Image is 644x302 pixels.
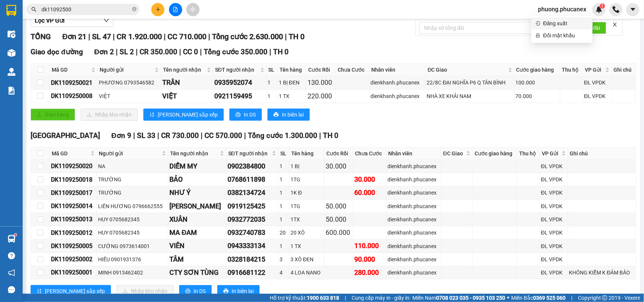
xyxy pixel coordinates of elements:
[307,77,334,88] div: 130.000
[226,200,279,213] td: 0919125425
[136,48,138,56] span: |
[355,267,385,278] div: 280.000
[585,66,604,74] span: VP Gửi
[355,187,385,198] div: 60.000
[149,112,155,118] span: sort-ascending
[533,295,566,301] strong: 0369 525 060
[51,254,95,264] div: DK1109250002
[99,78,160,87] div: PHƯƠNG 0793546582
[540,253,568,266] td: ĐL VPDK
[50,213,97,226] td: DK1109250013
[370,64,426,76] th: Nhân viên
[98,242,167,250] div: CƯỜNG 0973614001
[8,269,15,276] span: notification
[290,215,323,224] div: 1TX
[279,78,305,87] div: 1 BỊ ĐEN
[50,226,97,239] td: DK1109250012
[163,66,205,74] span: Tên người nhận
[52,149,89,158] span: Mã GD
[88,32,90,41] span: |
[541,215,567,224] div: ĐL VPDK
[541,228,567,237] div: ĐL VPDK
[168,186,226,199] td: NHƯ Ý
[228,149,271,158] span: SĐT người nhận
[98,268,167,277] div: MINH 0913462402
[278,64,306,76] th: Tên hàng
[168,173,226,186] td: BẢO
[51,228,95,238] div: DK1109250012
[98,189,167,197] div: TRƯỜNG
[157,131,159,140] span: |
[540,213,568,226] td: ĐL VPDK
[244,110,256,119] span: In DS
[278,147,289,160] th: SL
[289,32,304,41] span: TH 0
[227,161,277,172] div: 0902384800
[179,285,212,297] button: printerIn DS
[227,201,277,212] div: 0919125425
[50,239,97,253] td: DK1109250005
[204,48,267,56] span: Tổng cước 350.000
[613,6,619,13] img: phone-icon
[212,32,283,41] span: Tổng cước 2.630.000
[168,239,226,253] td: VIÊN
[584,78,610,87] div: ĐL VPDK
[536,33,540,38] span: lock
[326,161,352,172] div: 30.000
[323,131,339,140] span: TH 0
[540,173,568,186] td: ĐL VPDK
[226,239,279,253] td: 0943333134
[540,186,568,199] td: ĐL VPDK
[98,162,167,170] div: NA
[8,30,15,38] img: warehouse-icon
[217,285,260,297] button: printerIn biên lai
[227,174,277,185] div: 0768611898
[183,48,198,56] span: CC 0
[386,147,441,160] th: Nhân viên
[541,175,567,184] div: ĐL VPDK
[51,268,95,277] div: DK1109250001
[244,131,246,140] span: |
[185,288,191,294] span: printer
[50,266,97,279] td: DK1109250001
[132,6,137,13] span: close-circle
[161,90,213,103] td: VIỆT
[532,5,592,14] span: phuong.phucanex
[51,78,96,87] div: DK1109250021
[290,255,323,264] div: 3 XÔ ĐEN
[543,31,588,40] span: Đổi mật khẩu
[226,266,279,279] td: 0916681122
[51,161,95,171] div: DK1109250020
[31,131,100,140] span: [GEOGRAPHIC_DATA]
[336,64,369,76] th: Chưa Cước
[50,160,97,173] td: DK1109250020
[51,188,95,198] div: DK1109250017
[540,266,568,279] td: ĐL VPDK
[194,287,206,295] span: In DS
[98,202,167,210] div: LIÊN HƯƠNG 0796662555
[227,187,277,198] div: 0382134724
[345,294,346,302] span: |
[50,200,97,213] td: DK1109250014
[274,112,279,118] span: printer
[204,131,242,140] span: CC 570.000
[280,202,288,210] div: 1
[100,66,153,74] span: Người gửi
[290,202,323,210] div: 1TG
[213,90,267,103] td: 0921159495
[387,228,440,237] div: dienkhanh.phucanex
[133,131,135,140] span: |
[569,268,635,277] div: KHÔNG KIỂM K ĐẢM BẢO
[560,64,583,76] th: Thu hộ
[428,66,507,74] span: ĐC Giao
[98,175,167,184] div: TRƯỜNG
[387,268,440,277] div: dienkhanh.phucanex
[226,213,279,226] td: 0932772035
[215,66,259,74] span: SĐT người nhận
[280,268,288,277] div: 4
[31,7,37,12] span: search
[120,48,134,56] span: SL 2
[352,294,410,302] span: Cung cấp máy in - giấy in:
[290,175,323,184] div: 1TG
[169,241,224,251] div: VIÊN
